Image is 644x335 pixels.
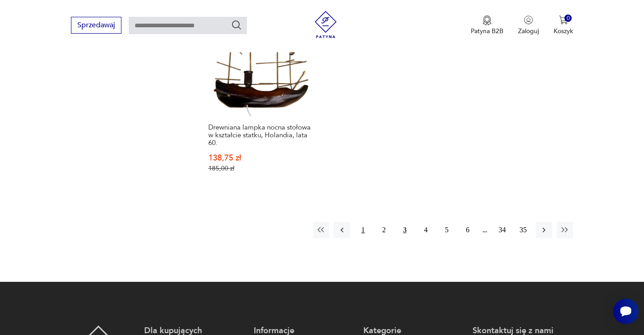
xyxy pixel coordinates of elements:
button: 5 [438,222,455,238]
button: 34 [494,222,510,238]
button: Patyna B2B [471,15,503,35]
div: 0 [564,15,572,22]
p: Koszyk [553,27,573,35]
h3: Drewniana lampka nocna stołowa w kształcie statku, Holandia, lata 60. [208,124,317,147]
p: 185,00 zł [208,165,317,172]
img: Patyna - sklep z meblami i dekoracjami vintage [312,11,339,38]
iframe: Smartsupp widget button [613,299,639,324]
button: 35 [515,222,531,238]
button: 1 [355,222,371,238]
button: Zaloguj [518,15,539,35]
button: 0Koszyk [553,15,573,35]
button: Sprzedawaj [71,17,121,34]
button: 4 [418,222,434,238]
img: Ikona koszyka [559,15,568,25]
p: Patyna B2B [471,27,503,35]
button: 3 [397,222,413,238]
img: Ikona medalu [483,15,492,25]
a: Ikona medaluPatyna B2B [471,15,503,35]
p: Zaloguj [518,27,539,35]
button: Szukaj [231,20,242,30]
a: Sprzedawaj [71,23,121,29]
img: Ikonka użytkownika [524,15,533,25]
button: 6 [459,222,476,238]
button: 2 [376,222,392,238]
p: 138,75 zł [208,154,317,162]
